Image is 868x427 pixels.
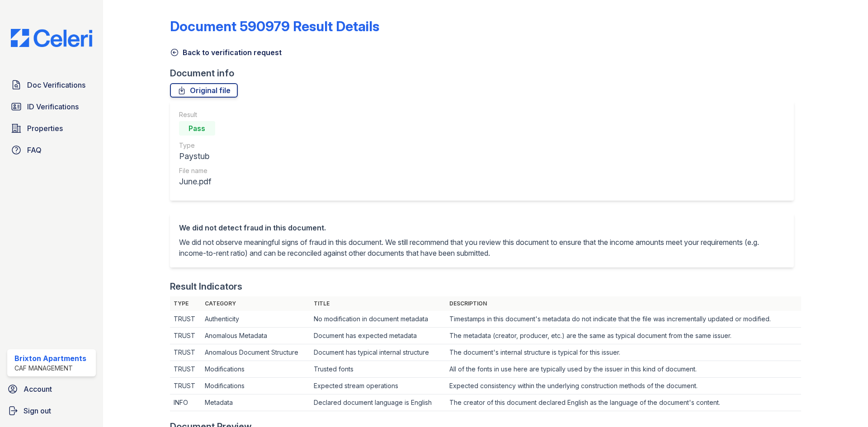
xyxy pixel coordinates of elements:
td: Timestamps in this document's metadata do not indicate that the file was incrementally updated or... [446,311,801,328]
span: Doc Verifications [27,80,85,90]
td: Authenticity [201,311,310,328]
div: Brixton Apartments [14,353,86,364]
td: Trusted fonts [310,361,445,378]
span: Properties [27,123,63,134]
div: Result Indicators [170,280,242,293]
td: Anomalous Document Structure [201,344,310,361]
td: INFO [170,394,201,411]
td: Modifications [201,378,310,394]
td: The creator of this document declared English as the language of the document's content. [446,394,801,411]
td: Modifications [201,361,310,378]
a: Original file [170,83,238,98]
th: Title [310,296,445,311]
td: Declared document language is English [310,394,445,411]
th: Category [201,296,310,311]
div: June.pdf [179,175,215,188]
img: CE_Logo_Blue-a8612792a0a2168367f1c8372b55b34899dd931a85d93a1a3d3e32e68fde9ad4.png [4,29,99,47]
a: ID Verifications [7,98,96,116]
a: Account [4,380,99,398]
td: TRUST [170,344,201,361]
a: Document 590979 Result Details [170,18,379,34]
td: Expected stream operations [310,378,445,394]
td: All of the fonts in use here are typically used by the issuer in this kind of document. [446,361,801,378]
td: No modification in document metadata [310,311,445,328]
span: Account [24,384,52,394]
span: Sign out [24,405,51,416]
a: Properties [7,119,96,137]
td: Metadata [201,394,310,411]
td: Expected consistency within the underlying construction methods of the document. [446,378,801,394]
td: TRUST [170,311,201,328]
a: Sign out [4,402,99,420]
a: FAQ [7,141,96,159]
th: Description [446,296,801,311]
span: ID Verifications [27,101,79,112]
a: Back to verification request [170,47,282,58]
a: Doc Verifications [7,76,96,94]
td: Document has typical internal structure [310,344,445,361]
td: The metadata (creator, producer, etc.) are the same as typical document from the same issuer. [446,328,801,344]
span: FAQ [27,145,42,155]
div: Paystub [179,150,215,163]
td: Anomalous Metadata [201,328,310,344]
div: CAF Management [14,364,86,373]
td: The document's internal structure is typical for this issuer. [446,344,801,361]
div: Result [179,110,215,119]
td: TRUST [170,361,201,378]
div: We did not detect fraud in this document. [179,222,785,233]
td: Document has expected metadata [310,328,445,344]
div: File name [179,166,215,175]
th: Type [170,296,201,311]
div: Pass [179,121,215,136]
div: Type [179,141,215,150]
td: TRUST [170,378,201,394]
div: Document info [170,67,801,80]
p: We did not observe meaningful signs of fraud in this document. We still recommend that you review... [179,237,785,258]
td: TRUST [170,328,201,344]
